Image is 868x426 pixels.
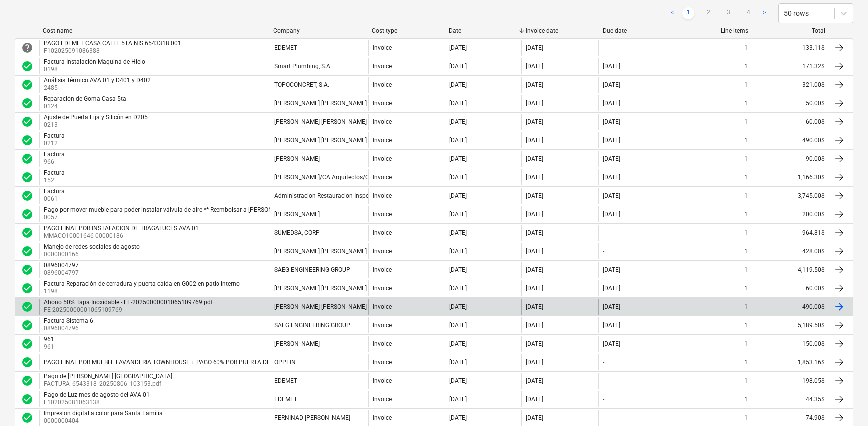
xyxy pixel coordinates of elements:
div: [DATE] [603,118,620,125]
div: 1 [744,63,748,70]
div: Invoice was approved [21,227,33,239]
div: 1 [744,340,748,347]
div: EDEMET [274,396,297,403]
span: check_circle [21,134,33,146]
div: 198.05$ [752,373,829,389]
span: check_circle [21,190,33,202]
a: Page 2 [702,7,714,19]
div: 1 [744,248,748,255]
div: [DATE] [526,118,543,125]
div: Invoice [373,118,392,125]
div: Invoice was approved [21,338,33,350]
div: 1 [744,229,748,236]
div: SUMEDSA, CORP [274,229,320,236]
div: [DATE] [526,377,543,384]
div: [DATE] [449,229,467,236]
div: Pago por mover mueble para poder instalar válvula de aire ** Reembolsar a [PERSON_NAME]** [44,206,299,213]
div: [DATE] [526,340,543,347]
div: Ajuste de Puerta Fija y Silicón en D205 [44,114,148,121]
div: - [603,229,604,236]
div: 0896004797 [44,262,79,269]
p: 0061 [44,195,67,203]
div: Invoice was approved [21,282,33,294]
p: 0000000404 [44,417,165,425]
div: Smart Plumbing, S.A. [274,63,332,70]
div: [DATE] [526,174,543,181]
span: check_circle [21,412,33,424]
div: [DATE] [603,211,620,218]
div: Invoice was approved [21,116,33,128]
div: [DATE] [526,229,543,236]
span: check_circle [21,393,33,405]
div: [PERSON_NAME] [274,340,320,347]
div: Invoice [373,174,392,181]
div: Invoice date [526,27,595,34]
div: SAEG ENGINEERING GROUP [274,266,350,273]
div: [DATE] [449,322,467,329]
div: 1 [744,359,748,366]
div: Invoice was approved [21,171,33,183]
div: [PERSON_NAME] [PERSON_NAME] [274,100,367,107]
div: [DATE] [449,100,467,107]
div: Invoice was approved [21,153,33,165]
div: Invoice [373,44,392,51]
div: Invoice [373,248,392,255]
div: Invoice [373,211,392,218]
div: Manejo de redes sociales de agosto [44,243,140,250]
div: 90.00$ [752,151,829,167]
div: [DATE] [526,359,543,366]
div: 1,853.16$ [752,354,829,370]
div: [DATE] [449,44,467,51]
div: Invoice was approved [21,60,33,72]
div: - [603,414,604,421]
div: 1 [744,81,748,88]
div: [DATE] [526,137,543,144]
div: [DATE] [526,303,543,310]
div: [PERSON_NAME] [PERSON_NAME] [274,137,367,144]
div: [DATE] [449,118,467,125]
div: [DATE] [526,44,543,51]
div: 4,119.50$ [752,262,829,278]
div: 200.00$ [752,206,829,222]
div: 490.00$ [752,299,829,315]
div: [DATE] [603,100,620,107]
div: [DATE] [449,303,467,310]
div: 1 [744,174,748,181]
div: 1 [744,396,748,403]
div: 1 [744,285,748,292]
p: 0213 [44,121,150,129]
div: 50.00$ [752,95,829,111]
div: - [603,396,604,403]
span: check_circle [21,301,33,313]
div: Abono 50% Tapa Inoxidable - FE-20250000001065109769.pdf [44,299,213,306]
span: check_circle [21,153,33,165]
span: check_circle [21,171,33,183]
div: [DATE] [526,155,543,162]
div: Date [449,27,518,34]
div: [PERSON_NAME] [PERSON_NAME] [274,303,367,310]
div: [DATE] [449,137,467,144]
div: - [603,359,604,366]
div: [DATE] [526,192,543,199]
div: - [603,377,604,384]
div: - [603,44,604,51]
div: 1 [744,118,748,125]
div: 964.81$ [752,225,829,241]
div: [PERSON_NAME] [274,155,320,162]
div: [DATE] [603,192,620,199]
div: Invoice [373,396,392,403]
div: Invoice was approved [21,208,33,220]
span: check_circle [21,356,33,368]
div: EDEMET [274,377,297,384]
div: 1 [744,155,748,162]
div: 1 [744,322,748,329]
div: [DATE] [526,396,543,403]
div: Invoice [373,266,392,273]
div: Invoice [373,377,392,384]
div: [DATE] [603,81,620,88]
div: [DATE] [603,285,620,292]
div: Invoice [373,229,392,236]
div: Invoice was approved [21,79,33,91]
div: 74.90$ [752,410,829,426]
div: 1,166.30$ [752,169,829,185]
